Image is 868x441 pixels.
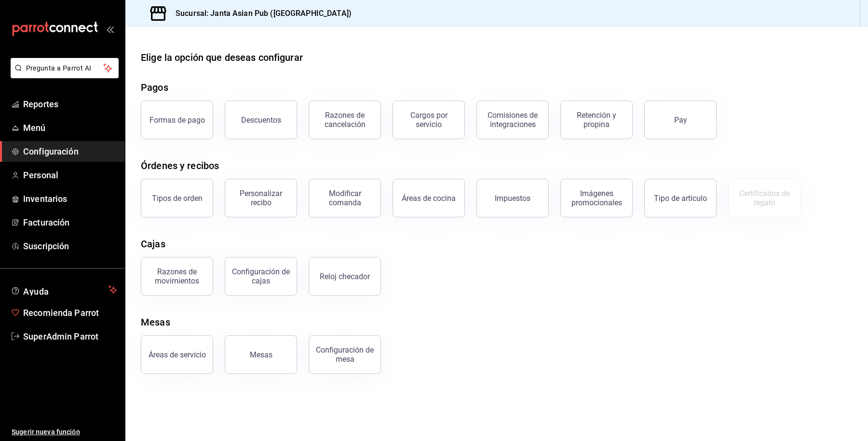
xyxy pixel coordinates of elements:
button: Comisiones de integraciones [476,100,549,139]
div: Configuración de mesa [315,345,375,364]
span: Configuración [23,145,117,158]
div: Certificados de regalo [734,189,794,207]
div: Configuración de cajas [231,267,291,285]
button: Retención y propina [560,100,633,139]
button: Áreas de servicio [141,335,213,374]
div: Pagos [141,80,168,95]
button: Cargos por servicio [393,100,465,139]
button: Imágenes promocionales [560,179,633,217]
div: Mesas [141,315,170,329]
button: open_drawer_menu [106,25,114,33]
button: Personalizar recibo [225,179,297,217]
button: Configuración de cajas [225,257,297,296]
div: Retención y propina [567,111,626,129]
button: Mesas [225,335,297,374]
button: Tipos de orden [141,179,213,217]
div: Órdenes y recibos [141,158,219,173]
div: Pay [674,115,687,125]
span: Suscripción [23,240,117,253]
span: Recomienda Parrot [23,306,117,319]
span: Menú [23,121,117,134]
span: Personal [23,169,117,182]
span: Pregunta a Parrot AI [26,63,104,73]
span: Facturación [23,216,117,229]
div: Formas de pago [149,115,205,125]
div: Cargos por servicio [399,111,459,129]
button: Razones de cancelación [309,100,381,139]
span: Reportes [23,98,117,111]
button: Razones de movimientos [141,257,213,296]
span: Sugerir nueva función [12,427,117,437]
button: Áreas de cocina [393,179,465,217]
button: Descuentos [225,100,297,139]
span: Inventarios [23,192,117,205]
div: Tipo de artículo [654,194,707,203]
div: Imágenes promocionales [567,189,626,207]
button: Impuestos [476,179,549,217]
div: Razones de cancelación [315,111,375,129]
a: Pregunta a Parrot AI [7,70,119,80]
div: Tipos de orden [152,194,203,203]
button: Formas de pago [141,100,213,139]
div: Comisiones de integraciones [483,111,542,129]
button: Configuración de mesa [309,335,381,374]
div: Modificar comanda [315,189,375,207]
div: Descuentos [241,115,281,125]
div: Razones de movimientos [147,267,207,285]
div: Reloj checador [320,272,370,281]
span: Ayuda [23,284,105,296]
button: Modificar comanda [309,179,381,217]
div: Cajas [141,237,165,251]
button: Certificados de regalo [728,179,800,217]
div: Elige la opción que deseas configurar [141,50,303,65]
span: SuperAdmin Parrot [23,330,117,343]
button: Pay [644,100,717,139]
button: Tipo de artículo [644,179,717,217]
div: Mesas [250,350,272,359]
div: Impuestos [495,194,530,203]
button: Reloj checador [309,257,381,296]
h3: Sucursal: Janta Asian Pub ([GEOGRAPHIC_DATA]) [168,8,352,19]
div: Áreas de servicio [149,350,206,359]
button: Pregunta a Parrot AI [11,58,119,78]
div: Áreas de cocina [402,194,456,203]
div: Personalizar recibo [231,189,291,207]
